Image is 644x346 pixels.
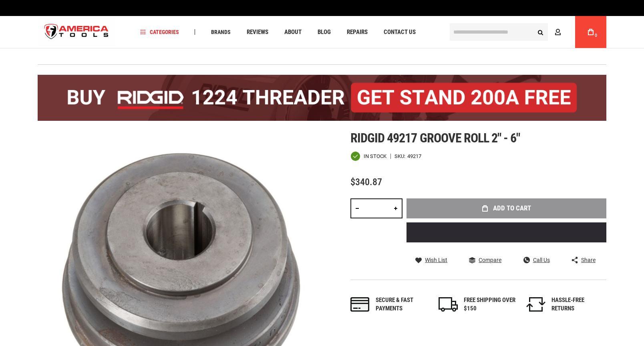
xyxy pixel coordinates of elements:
a: Contact Us [380,27,419,38]
a: Blog [314,27,334,38]
strong: SKU [394,154,407,159]
a: Categories [137,27,183,38]
a: About [281,27,305,38]
a: Compare [469,256,501,264]
a: Repairs [343,27,371,38]
div: FREE SHIPPING OVER $150 [464,296,516,313]
div: Availability [350,151,386,161]
a: Wish List [415,256,447,264]
span: In stock [364,154,386,159]
div: Secure & fast payments [376,296,428,313]
span: Brands [211,29,231,35]
img: BOGO: Buy the RIDGID® 1224 Threader (26092), get the 92467 200A Stand FREE! [38,75,606,121]
span: Categories [141,29,179,35]
a: 0 [583,16,598,48]
span: Share [581,257,596,263]
span: About [284,29,302,35]
span: Wish List [425,257,447,263]
span: Reviews [247,29,268,35]
button: Search [533,24,548,40]
img: shipping [439,297,458,312]
span: 0 [595,33,597,38]
a: store logo [38,17,115,47]
a: Brands [207,27,234,38]
div: 49217 [407,154,421,159]
span: Contact Us [384,29,416,35]
span: Repairs [347,29,368,35]
img: returns [526,297,545,312]
a: Reviews [243,27,272,38]
span: Blog [318,29,331,35]
span: $340.87 [350,176,382,188]
img: America Tools [38,17,115,47]
span: Call Us [533,257,550,263]
span: Ridgid 49217 groove roll 2" - 6" [350,130,520,146]
a: Call Us [523,256,550,264]
div: HASSLE-FREE RETURNS [551,296,604,313]
img: payments [350,297,370,312]
span: Compare [479,257,501,263]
